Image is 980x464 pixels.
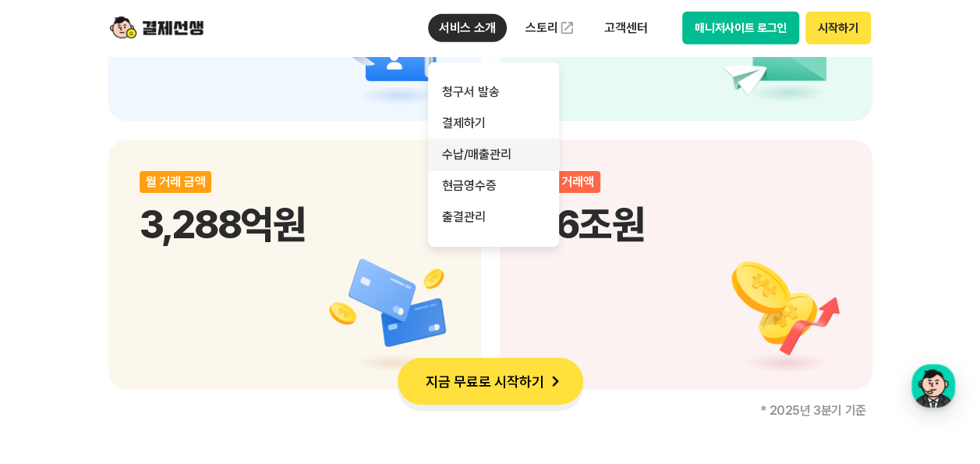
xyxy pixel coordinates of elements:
span: 대화 [143,321,161,334]
p: 서비스 소개 [428,14,507,42]
div: 누적 거래액 [531,171,600,193]
a: 결제하기 [428,108,559,139]
span: 설정 [241,320,260,333]
a: 홈 [5,297,103,336]
p: * 2025년 3분기 기준 [108,405,872,417]
a: 수납/매출관리 [428,139,559,170]
a: 대화 [103,297,201,336]
a: 스토리 [515,12,586,44]
a: 청구서 발송 [428,77,559,108]
img: logo [110,13,203,43]
div: 월 거래 금액 [140,171,212,193]
a: 설정 [201,297,299,336]
span: 홈 [49,320,58,333]
p: 고객센터 [593,14,658,42]
a: 현금영수증 [428,170,559,202]
p: 3,288억원 [140,201,450,248]
img: 화살표 아이콘 [544,370,566,392]
button: 매니저사이트 로그인 [682,12,800,45]
a: 출결관리 [428,202,559,233]
button: 시작하기 [805,12,870,45]
p: 7.6조원 [531,201,841,248]
button: 지금 무료로 시작하기 [398,358,583,405]
img: 외부 도메인 오픈 [559,20,575,36]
